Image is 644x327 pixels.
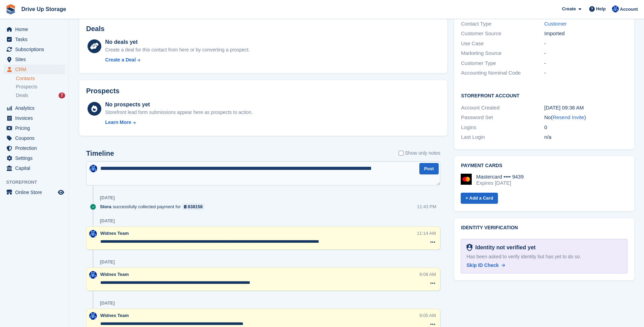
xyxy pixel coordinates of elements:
span: Online Store [15,187,57,197]
a: Learn More [105,119,253,126]
div: No prospects yet [105,100,253,109]
div: [DATE] [100,300,115,306]
div: No [544,114,627,122]
a: menu [3,103,65,113]
div: 0 [544,124,627,132]
h2: Deals [86,25,104,33]
div: [DATE] [100,259,115,265]
a: Deals 7 [16,92,65,99]
div: successfully collected payment for [100,203,208,210]
span: Tasks [15,35,57,44]
div: Create a Deal [105,56,136,64]
button: Post [419,163,439,174]
a: Contacts [16,75,65,82]
a: menu [3,35,65,44]
div: Accounting Nominal Code [461,69,544,77]
div: Customer Source [461,30,544,38]
h2: Timeline [86,150,114,157]
div: [DATE] [100,218,115,224]
a: menu [3,143,65,153]
a: Create a Deal [105,56,249,64]
img: Mastercard Logo [461,174,472,185]
span: Widnes Team [100,231,129,236]
span: Analytics [15,103,57,113]
span: Prospects [16,84,37,90]
div: Expires [DATE] [476,180,524,186]
div: 9:05 AM [419,312,436,319]
div: Customer Type [461,59,544,67]
h2: Identity verification [461,225,627,231]
div: [DATE] [100,195,115,201]
div: [DATE] 09:38 AM [544,104,627,112]
div: - [544,59,627,67]
div: 838158 [188,203,203,210]
img: Widnes Team [89,271,97,279]
a: menu [3,163,65,173]
div: Storefront lead form submissions appear here as prospects to action. [105,109,253,116]
a: Preview store [57,188,65,196]
img: Widnes Team [89,230,97,238]
label: Show only notes [399,150,440,157]
img: Widnes Team [89,312,97,320]
a: + Add a Card [461,193,498,204]
img: stora-icon-8386f47178a22dfd0bd8f6a31ec36ba5ce8667c1dd55bd0f319d3a0aa187defe.svg [6,4,16,15]
div: Mastercard •••• 9439 [476,174,524,180]
span: Help [596,6,606,12]
a: Skip ID Check [467,262,505,269]
span: Capital [15,163,57,173]
h2: Prospects [86,87,120,95]
a: Resend Invite [553,114,584,120]
span: Subscriptions [15,45,57,54]
span: Widnes Team [100,272,129,277]
div: Imported [544,30,627,38]
input: Show only notes [399,150,403,157]
div: Identity not verified yet [472,243,535,252]
span: Account [620,6,638,13]
span: Storefront [6,179,69,186]
div: n/a [544,133,627,141]
img: Identity Verification Ready [467,244,472,251]
a: menu [3,65,65,74]
span: Widnes Team [100,313,129,318]
div: Marketing Source [461,49,544,57]
a: menu [3,123,65,133]
a: menu [3,45,65,54]
div: 11:14 AM [417,230,436,237]
a: 838158 [182,203,205,210]
a: Drive Up Storage [19,3,69,15]
div: Contact Type [461,20,544,28]
a: Prospects [16,83,65,90]
span: Sites [15,55,57,64]
span: Invoices [15,113,57,123]
div: Last Login [461,133,544,141]
div: Logins [461,124,544,132]
h2: Storefront Account [461,92,627,99]
a: menu [3,55,65,64]
span: ( ) [551,114,586,120]
span: Skip ID Check [467,262,499,268]
div: No deals yet [105,38,249,46]
span: CRM [15,65,57,74]
img: Widnes Team [90,165,97,172]
span: Pricing [15,123,57,133]
div: Use Case [461,40,544,48]
span: Create [562,6,576,12]
a: menu [3,153,65,163]
div: 7 [59,93,65,98]
span: Stora [100,203,111,210]
a: Customer [544,21,567,27]
img: Widnes Team [612,6,619,12]
div: Account Created [461,104,544,112]
div: 9:08 AM [419,271,436,278]
a: menu [3,113,65,123]
span: Deals [16,92,28,99]
h2: Payment cards [461,163,627,169]
a: menu [3,133,65,143]
span: Protection [15,143,57,153]
div: Has been asked to verify identity but has yet to do so. [467,253,622,260]
a: menu [3,25,65,34]
div: - [544,40,627,48]
div: Learn More [105,119,131,126]
div: - [544,49,627,57]
div: Create a deal for this contact from here or by converting a prospect. [105,46,249,54]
